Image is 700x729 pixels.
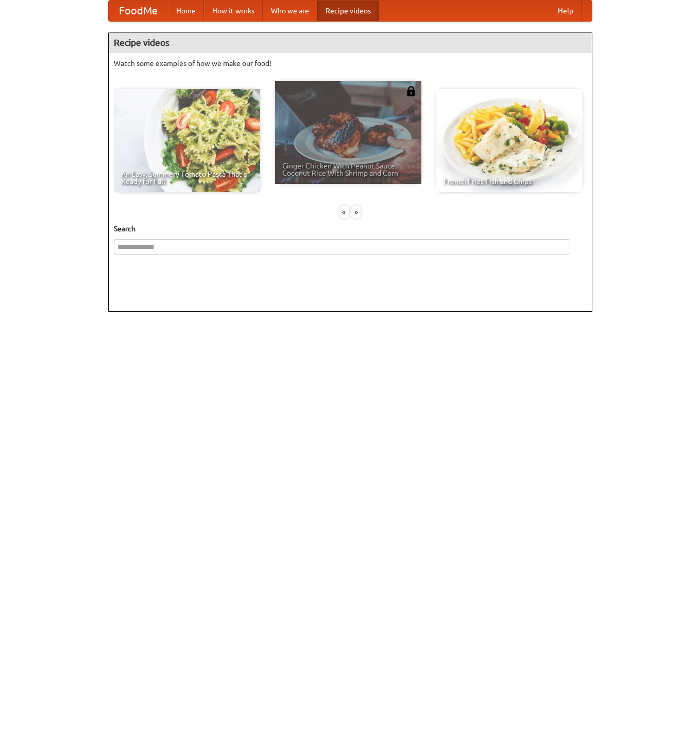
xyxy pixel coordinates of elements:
a: FoodMe [109,1,168,21]
a: An Easy, Summery Tomato Pasta That's Ready for Fall [114,89,260,192]
a: French Fries Fish and Chips [436,89,583,192]
div: « [339,206,349,218]
a: Home [168,1,204,21]
div: » [351,206,361,218]
a: Help [550,1,582,21]
h4: Recipe videos [109,32,592,53]
a: How it works [204,1,263,21]
p: Watch some examples of how we make our food! [114,58,587,69]
a: Who we are [263,1,317,21]
h5: Search [114,224,587,234]
a: Recipe videos [317,1,379,21]
span: An Easy, Summery Tomato Pasta That's Ready for Fall [121,171,253,185]
img: 483408.png [406,86,416,96]
span: French Fries Fish and Chips [443,178,575,185]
